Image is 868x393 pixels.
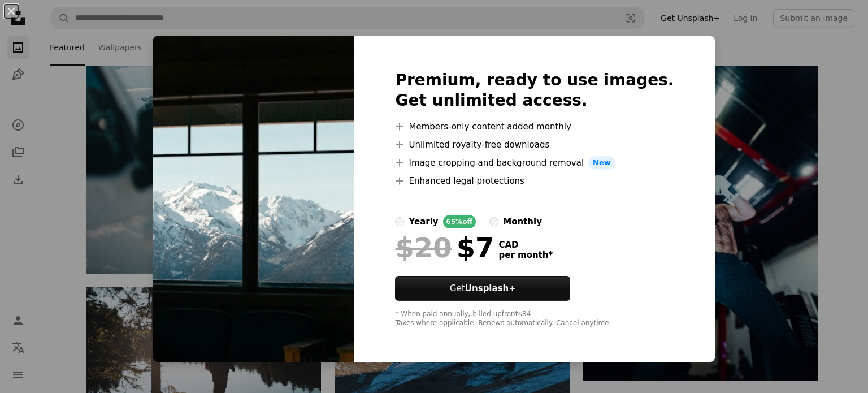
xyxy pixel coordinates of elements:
span: $20 [395,233,452,262]
input: yearly65%off [395,217,404,226]
img: premium_photo-1677079610974-c2494d4f12b1 [153,36,354,362]
div: 65% off [443,215,476,228]
li: Enhanced legal protections [395,174,674,188]
div: * When paid annually, billed upfront $84 Taxes where applicable. Renews automatically. Cancel any... [395,310,674,328]
span: CAD [498,240,553,250]
button: GetUnsplash+ [395,276,570,301]
li: Unlimited royalty-free downloads [395,138,674,152]
h2: Premium, ready to use images. Get unlimited access. [395,70,674,111]
div: yearly [409,215,438,228]
strong: Unsplash+ [465,283,516,293]
li: Image cropping and background removal [395,156,674,170]
span: per month * [498,250,553,260]
div: monthly [503,215,542,228]
input: monthly [489,217,498,226]
li: Members-only content added monthly [395,120,674,133]
span: New [588,156,615,170]
div: $7 [395,233,494,262]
